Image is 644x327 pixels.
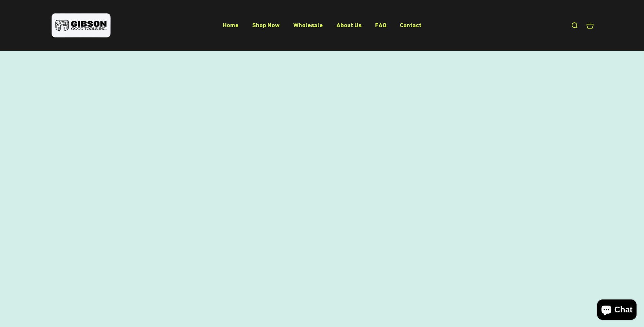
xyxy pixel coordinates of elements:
[400,21,421,29] a: Contact
[595,299,639,322] inbox-online-store-chat: Shopify online store chat
[336,21,362,29] a: About Us
[375,21,386,29] a: FAQ
[223,21,239,29] a: Home
[252,21,280,29] a: Shop Now
[293,21,323,29] a: Wholesale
